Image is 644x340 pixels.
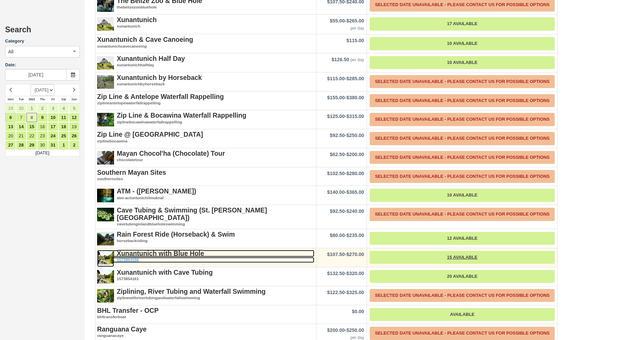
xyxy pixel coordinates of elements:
[97,231,314,244] a: Rain Forest Ride (Horseback) & Swimhorsebackriding
[330,18,364,23] span: -
[69,122,79,131] a: 19
[97,131,203,138] strong: Zip Line @ [GEOGRAPHIC_DATA]
[97,221,314,227] em: cavetubinginlandblueholeswimming
[97,16,314,29] a: Xunantunichxunantunich
[327,95,364,100] span: -
[37,104,48,113] a: 2
[97,269,314,282] a: Xunantunich with Cave Tubing1573854161
[346,208,364,214] span: $240.00
[16,104,26,113] a: 30
[97,238,314,244] em: horsebackriding
[327,171,364,176] span: -
[97,138,314,144] em: ziplinebocawina
[370,232,554,245] a: 12 Available
[26,96,37,103] th: Wed
[69,96,79,103] th: Sun
[117,231,235,238] strong: Rain Forest Ride (Horseback) & Swim
[97,150,114,167] img: S37-3
[97,326,314,339] a: Ranguana Cayeranguanacaye
[97,295,314,301] em: ziplinewithrivertubingandwaterfallswimming
[5,122,16,131] a: 13
[97,307,159,314] strong: BHL Transfer - OCP
[327,76,345,81] span: $115.00
[327,171,345,176] span: $102.50
[97,325,147,333] strong: Ranguana Caye
[97,269,114,286] img: S112-1
[117,288,265,295] strong: Ziplining, River Tubing and Waterfall Swimming
[331,57,349,62] span: $126.50
[97,55,314,68] a: Xunantunich Half Dayxunantunichhalfday
[69,140,79,150] a: 2
[58,113,69,122] a: 11
[327,95,345,100] span: $155.00
[370,308,554,321] a: Available
[97,100,314,106] em: ziplineantelopewaterfallrappelling
[346,171,364,176] span: $280.00
[37,113,48,122] a: 9
[117,269,213,276] strong: Xunantunich with Cave Tubing
[370,289,554,302] a: Selected Date Unavailable - Please contact us for possible options
[48,104,58,113] a: 3
[327,252,364,257] span: -
[97,169,314,182] a: Southern Mayan Sitessouthernsites
[346,95,364,100] span: $380.00
[48,140,58,150] a: 31
[58,131,69,140] a: 25
[370,170,554,183] a: Selected Date Unavailable - Please contact us for possible options
[370,17,554,31] a: 17 Available
[350,335,364,340] em: per day
[330,208,345,214] span: $92.50
[97,250,114,267] img: S111-1
[58,104,69,113] a: 4
[97,23,314,29] em: xunantunich
[370,189,554,202] a: 10 Available
[5,62,80,68] label: Date:
[327,114,364,119] span: -
[346,76,364,81] span: $285.00
[16,131,26,140] a: 21
[330,18,345,23] span: $55.00
[327,252,345,257] span: $107.50
[346,252,364,257] span: $270.00
[97,276,314,282] em: 1573854161
[26,140,37,150] a: 29
[346,114,364,119] span: $315.00
[370,327,554,340] a: Selected Date Unavailable - Please contact us for possible options
[327,327,345,333] span: $200.00
[5,38,80,45] label: Category
[330,208,364,214] span: -
[330,152,364,157] span: -
[97,55,114,72] img: S287-1
[97,288,314,301] a: Ziplining, River Tubing and Waterfall Swimmingziplinewithrivertubingandwaterfallswimming
[69,113,79,122] a: 12
[97,4,314,10] em: thebelizezoobluehole
[97,93,224,100] strong: Zip Line & Antelope Waterfall Rappelling
[48,113,58,122] a: 10
[26,104,37,113] a: 1
[327,189,364,195] span: -
[97,93,314,106] a: Zip Line & Antelope Waterfall Rappellingziplineantelopewaterfallrappelling
[327,271,364,276] span: -
[37,131,48,140] a: 23
[97,36,193,43] strong: Xunantunich & Cave Canoeing
[58,122,69,131] a: 18
[117,150,225,157] strong: Mayan Chocol'ha (Chocolate) Tour
[97,195,314,201] em: atm-actuntunichilmuknal
[97,62,314,68] em: xunantunichhalfday
[97,74,314,87] a: Xunantunich by Horsebackxunantunichbyhorseback
[370,37,554,50] a: 10 Available
[16,96,26,103] th: Tue
[346,133,364,138] span: $250.00
[117,16,157,23] strong: Xunantunich
[97,44,314,49] em: xunantunichcavecanoeing
[370,132,554,145] a: Selected Date Unavailable - Please contact us for possible options
[16,113,26,122] a: 7
[350,57,364,62] em: per day
[5,26,80,38] h2: Search
[330,233,364,238] span: -
[97,81,314,87] em: xunantunichbyhorseback
[350,26,364,31] em: per day
[370,208,554,221] a: Selected Date Unavailable - Please contact us for possible options
[346,152,364,157] span: $200.00
[97,207,114,224] img: S50-1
